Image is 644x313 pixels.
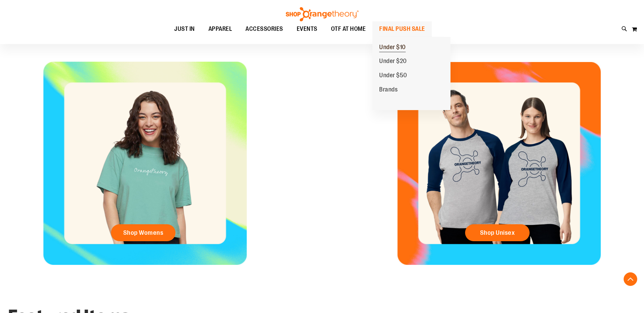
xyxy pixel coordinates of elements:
span: Under $10 [379,44,406,52]
span: ACCESSORIES [245,21,283,37]
span: Shop Unisex [480,229,515,236]
a: Under $10 [372,40,412,55]
h2: What’s new to wear [8,26,636,45]
span: Under $20 [379,58,407,66]
ul: FINAL PUSH SALE [372,37,450,110]
span: JUST IN [174,21,195,37]
a: ACCESSORIES [239,21,290,37]
span: APPAREL [208,21,232,37]
a: Under $20 [372,54,413,68]
span: Under $50 [379,72,407,80]
img: Shop Orangetheory [285,7,360,21]
a: OTF AT HOME [324,21,373,37]
a: FINAL PUSH SALE [372,21,432,37]
span: EVENTS [297,21,317,37]
a: JUST IN [167,21,202,37]
a: Shop Womens [111,224,176,241]
span: Shop Womens [123,229,164,236]
span: Brands [379,86,398,95]
a: Under $50 [372,68,414,83]
a: Brands [372,83,404,97]
span: OTF AT HOME [331,21,366,37]
a: Shop Unisex [465,224,530,241]
a: APPAREL [202,21,239,37]
button: Back To Top [624,272,637,286]
a: EVENTS [290,21,324,37]
span: FINAL PUSH SALE [379,21,425,37]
